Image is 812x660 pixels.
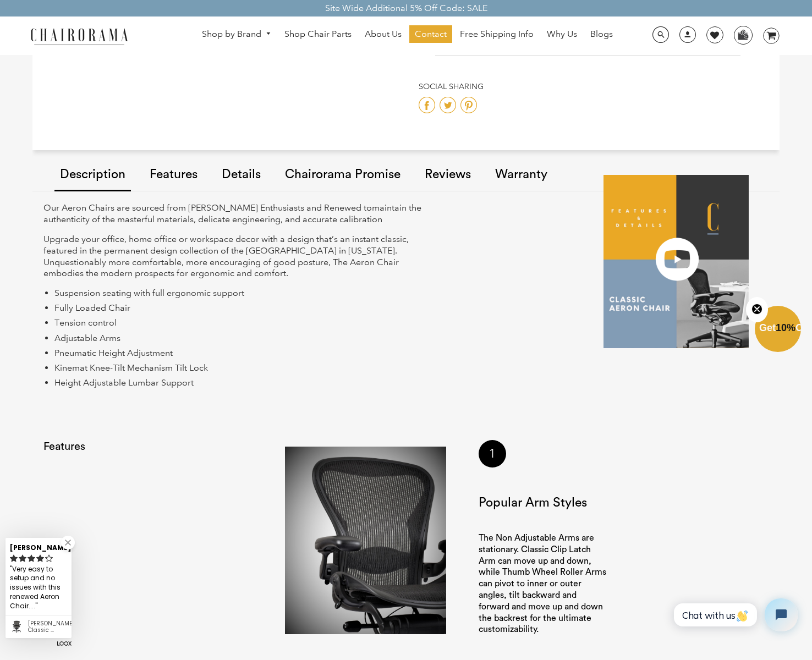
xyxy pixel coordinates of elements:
span: 10% [776,322,795,333]
a: Shop by Brand [196,26,277,43]
svg: rating icon full [36,554,44,562]
a: Details [216,144,266,206]
span: Contact [415,29,447,40]
svg: rating icon full [28,554,35,562]
span: Get Off [759,322,810,333]
span: Free Shipping Info [460,29,534,40]
span: Shop Chair Parts [284,29,352,40]
a: Chairorama Promise [279,144,406,206]
svg: rating icon full [10,554,18,562]
p: Upgrade your office, home office or workspace decor with a design that’s an instant classic, feat... [43,234,424,279]
img: crop_arm_picture.jpg [285,447,446,634]
h2: Features [43,440,116,453]
span: Kinemat Knee-Tilt Mechanism Tilt Lock [54,362,208,373]
span: Adjustable Arms [54,333,120,343]
a: Description [54,157,131,191]
h3: Popular Arm Styles [479,495,607,510]
img: WhatsApp_Image_2024-07-12_at_16.23.01.webp [734,26,751,43]
img: chairorama [24,26,134,46]
iframe: Tidio Chat [662,589,807,641]
span: About Us [365,29,402,40]
button: Close teaser [746,297,768,322]
a: Why Us [541,25,583,43]
span: maintain the authenticity of the masterful materials, delicate engineering, and accurate calibration [43,202,421,224]
div: Get10%OffClose teaser [755,307,801,353]
img: OverProject.PNG [603,175,749,348]
a: Features [144,144,203,206]
a: Shop Chair Parts [279,25,357,43]
div: [PERSON_NAME] [10,539,67,553]
p: The Non Adjustable Arms are stationary. Classic Clip Latch Arm can move up and down, while Thumb ... [479,532,607,635]
h4: Social Sharing [419,82,758,91]
a: Reviews [419,144,476,206]
span: Tension control [54,317,117,328]
span: Our Aeron Chairs are sourced from [PERSON_NAME] Enthusiasts and Renewed to [43,202,372,213]
a: Blogs [585,25,618,43]
a: Free Shipping Info [454,25,539,43]
span: Height Adjustable Lumbar Support [54,377,194,388]
a: About Us [359,25,407,43]
span: Fully Loaded Chair [54,302,130,313]
div: 1 [479,440,506,468]
a: Contact [409,25,452,43]
span: Suspension seating with full ergonomic support [54,288,244,298]
a: Warranty [490,144,553,206]
span: Why Us [547,29,577,40]
nav: DesktopNavigation [181,25,633,46]
svg: rating icon full [19,554,26,562]
div: Herman Miller Classic Aeron Chair | Black | Size B (Renewed) [28,620,67,634]
span: Blogs [590,29,613,40]
span: Pneumatic Height Adjustment [54,348,173,358]
svg: rating icon empty [45,554,53,562]
div: Very easy to setup and no issues with this renewed Aeron Chair.... [10,563,67,612]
